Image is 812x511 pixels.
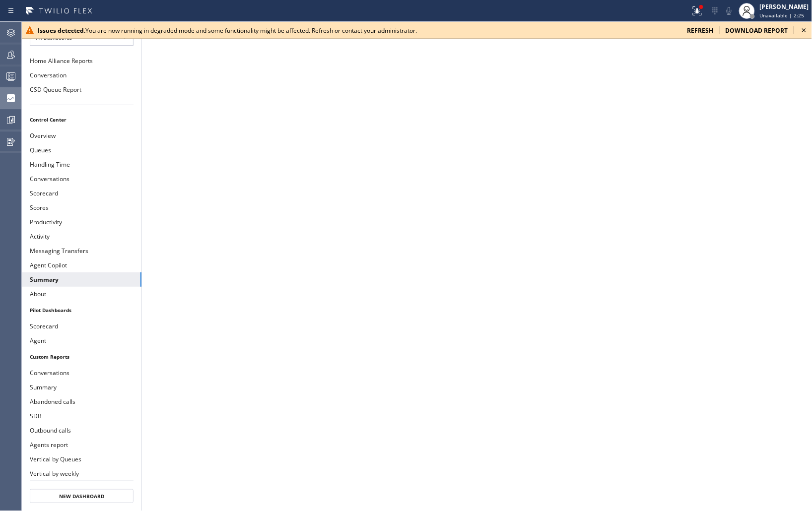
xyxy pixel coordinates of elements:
button: New Dashboard [30,489,134,503]
button: Productivity [22,215,141,229]
button: Outbound calls [22,423,141,438]
span: Unavailable | 2:25 [760,12,805,19]
button: Agent Copilot [22,258,141,272]
button: Handling Time [22,157,141,172]
button: Conversations [22,366,141,380]
button: Activity [22,229,141,244]
div: [PERSON_NAME] [760,2,809,11]
iframe: dashboard_9f6bb337dffe [142,22,812,511]
button: About [22,287,141,301]
button: Scorecard [22,319,141,333]
button: Mute [722,4,736,18]
button: Scorecard [22,186,141,200]
button: Queues [22,143,141,157]
button: Agents report [22,438,141,452]
button: Conversations [22,172,141,186]
b: Issues detected. [38,26,85,35]
button: Vertical by weekly [22,466,141,481]
button: Scores [22,200,141,215]
li: Custom Reports [22,350,141,363]
button: Home Alliance Reports [22,54,141,68]
button: Summary [22,272,141,287]
button: Conversation [22,68,141,82]
li: Control Center [22,113,141,126]
button: SDB [22,409,141,423]
span: download report [726,26,788,35]
button: CSD Queue Report [22,82,141,97]
button: Vertical by Queues [22,452,141,466]
span: refresh [687,26,714,35]
button: Abandoned calls [22,394,141,409]
button: Overview [22,128,141,143]
button: Messaging Transfers [22,244,141,258]
button: Agent [22,333,141,348]
div: You are now running in degraded mode and some functionality might be affected. Refresh or contact... [38,26,679,35]
button: Summary [22,380,141,394]
li: Pilot Dashboards [22,304,141,317]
